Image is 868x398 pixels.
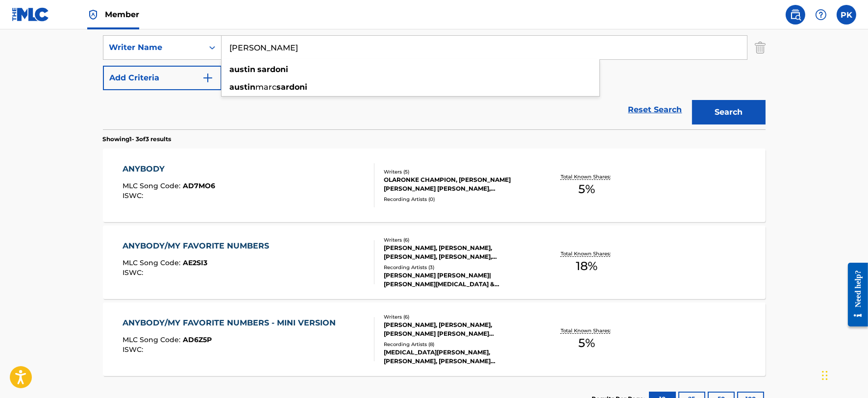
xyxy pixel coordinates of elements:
[105,9,139,20] span: Member
[103,135,172,144] p: Showing 1 - 3 of 3 results
[202,72,214,84] img: 9d2ae6d4665cec9f34b9.svg
[123,335,183,344] span: MLC Song Code :
[103,66,222,90] button: Add Criteria
[277,82,308,92] strong: sardoni
[123,181,183,190] span: MLC Song Code :
[811,5,831,25] div: Help
[561,173,613,180] p: Total Known Shares:
[561,327,613,334] p: Total Known Shares:
[123,240,274,252] div: ANYBODY/MY FAVORITE NUMBERS
[384,264,532,271] div: Recording Artists ( 3 )
[123,317,341,329] div: ANYBODY/MY FAVORITE NUMBERS - MINI VERSION
[123,191,146,200] span: ISWC :
[623,99,687,121] a: Reset Search
[183,181,215,190] span: AD7MO6
[256,82,277,92] span: marc
[384,168,532,175] div: Writers ( 5 )
[384,244,532,261] div: [PERSON_NAME], [PERSON_NAME], [PERSON_NAME], [PERSON_NAME], [PERSON_NAME] [PERSON_NAME], [PERSON_...
[841,255,868,334] iframe: Resource Center
[819,351,868,398] iframe: Chat Widget
[755,35,766,60] img: Delete Criterion
[576,257,597,275] span: 18 %
[384,175,532,193] div: OLARONKE CHAMPION, [PERSON_NAME] [PERSON_NAME] [PERSON_NAME], [PERSON_NAME], [PERSON_NAME]
[822,361,828,390] div: Drag
[786,5,805,25] a: Public Search
[123,258,183,267] span: MLC Song Code :
[258,65,289,74] strong: sardoni
[230,65,256,74] strong: austin
[837,5,856,25] div: User Menu
[123,268,146,277] span: ISWC :
[183,258,207,267] span: AE2SI3
[123,163,215,175] div: ANYBODY
[384,321,532,338] div: [PERSON_NAME], [PERSON_NAME], [PERSON_NAME] [PERSON_NAME] [PERSON_NAME], [PERSON_NAME], [PERSON_N...
[183,335,212,344] span: AD6Z5P
[561,250,613,257] p: Total Known Shares:
[103,5,766,129] form: Search Form
[384,313,532,321] div: Writers ( 6 )
[103,302,766,376] a: ANYBODY/MY FAVORITE NUMBERS - MINI VERSIONMLC Song Code:AD6Z5PISWC:Writers (6)[PERSON_NAME], [PER...
[815,9,827,21] img: help
[692,100,766,124] button: Search
[384,341,532,348] div: Recording Artists ( 8 )
[790,9,801,21] img: search
[578,180,595,198] span: 5 %
[103,225,766,299] a: ANYBODY/MY FAVORITE NUMBERSMLC Song Code:AE2SI3ISWC:Writers (6)[PERSON_NAME], [PERSON_NAME], [PER...
[87,9,99,21] img: Top Rightsholder
[578,334,595,352] span: 5 %
[384,196,532,203] div: Recording Artists ( 0 )
[384,236,532,244] div: Writers ( 6 )
[123,345,146,354] span: ISWC :
[12,7,50,22] img: MLC Logo
[103,149,766,222] a: ANYBODYMLC Song Code:AD7MO6ISWC:Writers (5)OLARONKE CHAMPION, [PERSON_NAME] [PERSON_NAME] [PERSON...
[230,82,256,92] strong: austin
[109,42,198,53] div: Writer Name
[384,348,532,366] div: [MEDICAL_DATA][PERSON_NAME],[PERSON_NAME], [PERSON_NAME] [PERSON_NAME], [PERSON_NAME] [PERSON_NAM...
[384,271,532,289] div: [PERSON_NAME] [PERSON_NAME]|[PERSON_NAME][MEDICAL_DATA] & [PERSON_NAME], [PERSON_NAME][MEDICAL_DATA]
